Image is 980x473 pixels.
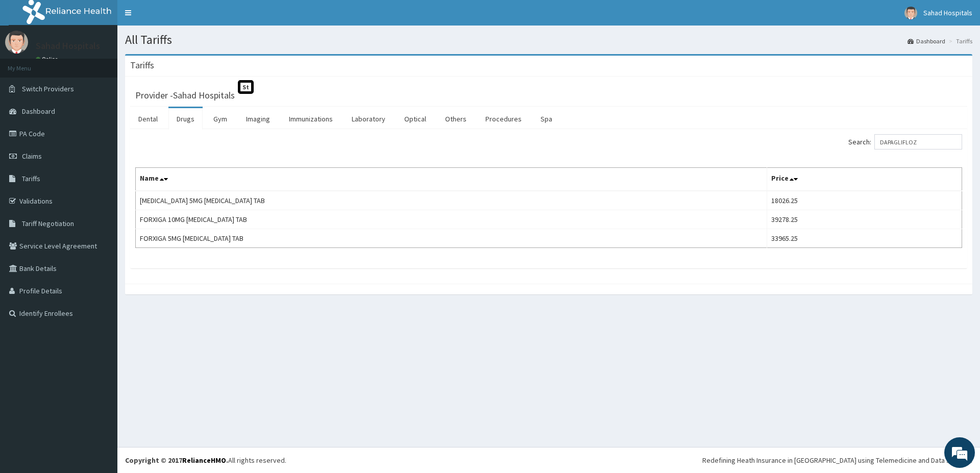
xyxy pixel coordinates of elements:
input: Search: [874,134,962,150]
p: Sahad Hospitals [36,41,100,51]
span: Sahad Hospitals [923,8,972,17]
a: Spa [532,108,560,130]
a: Dental [130,108,166,130]
a: Optical [396,108,434,130]
a: Laboratory [344,108,394,130]
th: Price [767,168,962,191]
div: Redefining Heath Insurance in [GEOGRAPHIC_DATA] using Telemedicine and Data Science! [702,455,972,465]
h3: Provider - Sahad Hospitals [135,91,235,100]
label: Search: [848,134,962,150]
h3: Tariffs [130,61,154,70]
a: Drugs [168,108,203,130]
span: Tariff Negotiation [22,219,74,228]
a: Others [437,108,475,130]
footer: All rights reserved. [117,447,980,473]
a: Immunizations [281,108,341,130]
td: 18026.25 [767,191,962,210]
strong: Copyright © 2017 . [125,456,228,465]
li: Tariffs [946,37,972,45]
span: Tariffs [22,174,40,183]
h1: All Tariffs [125,33,972,46]
img: User Image [904,7,917,19]
img: User Image [5,31,28,54]
a: Gym [205,108,235,130]
a: Procedures [477,108,530,130]
td: 39278.25 [767,210,962,229]
a: Imaging [238,108,278,130]
a: Dashboard [908,37,945,45]
td: 33965.25 [767,229,962,248]
td: [MEDICAL_DATA] 5MG [MEDICAL_DATA] TAB [136,191,767,210]
span: Claims [22,152,42,161]
th: Name [136,168,767,191]
span: Switch Providers [22,84,74,93]
span: St [238,80,254,94]
td: FORXIGA 10MG [MEDICAL_DATA] TAB [136,210,767,229]
a: Online [36,56,60,63]
span: Dashboard [22,107,55,116]
td: FORXIGA 5MG [MEDICAL_DATA] TAB [136,229,767,248]
a: RelianceHMO [182,456,226,465]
